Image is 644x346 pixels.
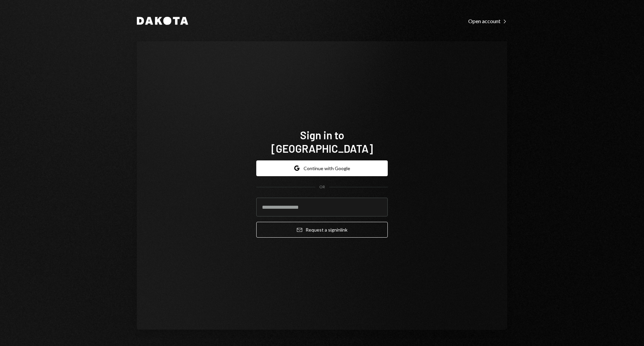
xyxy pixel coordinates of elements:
button: Continue with Google [256,160,388,176]
button: Request a signinlink [256,222,388,238]
div: Open account [468,18,507,24]
a: Open account [468,17,507,24]
h1: Sign in to [GEOGRAPHIC_DATA] [256,128,388,155]
div: OR [319,184,325,190]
